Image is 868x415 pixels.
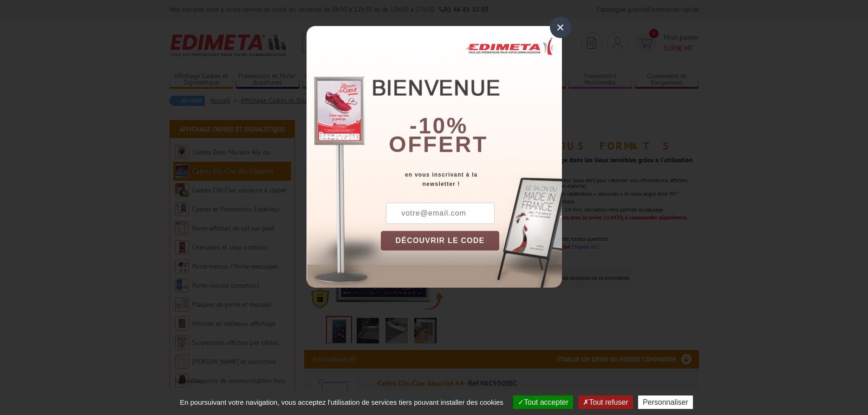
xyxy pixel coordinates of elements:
[578,395,633,409] button: Tout refuser
[410,113,468,138] b: -10%
[386,203,495,224] input: votre@email.com
[389,132,488,157] font: offert
[381,170,562,189] div: en vous inscrivant à la newsletter !
[175,398,508,406] span: En poursuivant votre navigation, vous acceptez l'utilisation de services tiers pouvant installer ...
[638,395,693,409] button: Personnaliser (fenêtre modale)
[513,395,573,409] button: Tout accepter
[381,231,500,250] button: DÉCOUVRIR LE CODE
[550,17,571,38] div: ×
